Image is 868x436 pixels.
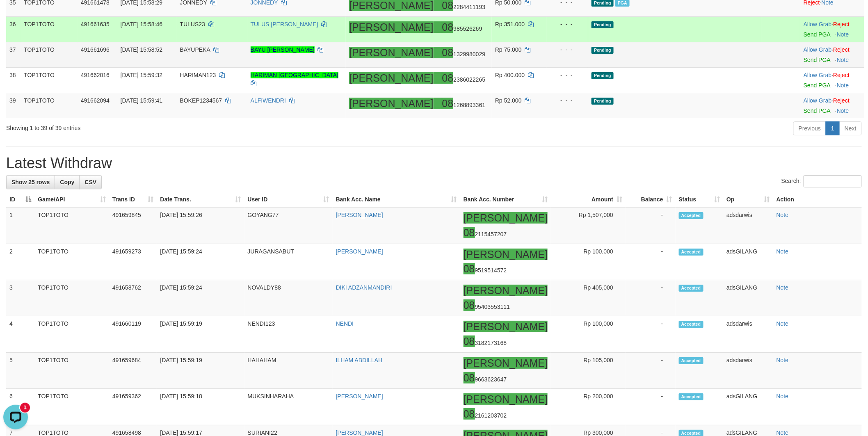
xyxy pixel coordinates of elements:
[6,93,21,118] td: 39
[336,429,383,436] a: [PERSON_NAME]
[109,352,157,388] td: 491659684
[6,192,34,207] th: ID: activate to sort column descending
[626,389,676,425] td: -
[679,212,704,219] span: Accepted
[109,316,157,352] td: 491660119
[551,207,626,244] td: Rp 1,507,000
[6,389,34,425] td: 6
[592,21,614,28] span: Pending
[551,280,626,316] td: Rp 405,000
[157,244,244,280] td: [DATE] 15:59:24
[464,408,475,420] ah_el_jm_1756146672679: 08
[592,47,614,54] span: Pending
[804,46,833,53] span: ·
[20,1,30,11] div: New messages notification
[3,3,28,28] button: Open LiveChat chat widget
[34,316,109,352] td: TOP1TOTO
[464,212,548,224] ah_el_jm_1756146672679: [PERSON_NAME]
[626,192,676,207] th: Balance: activate to sort column ascending
[837,82,849,89] a: Note
[550,20,585,28] div: - - -
[464,285,548,296] ah_el_jm_1756146672679: [PERSON_NAME]
[34,352,109,388] td: TOP1TOTO
[592,98,614,105] span: Pending
[34,207,109,244] td: TOP1TOTO
[180,72,216,78] span: HARIMAN123
[81,72,110,78] span: 491662016
[777,284,789,291] a: Note
[6,16,21,42] td: 36
[723,316,773,352] td: adsdarwis
[723,352,773,388] td: adsdarwis
[592,72,614,79] span: Pending
[251,72,338,78] a: HARIMAN [GEOGRAPHIC_DATA]
[6,121,356,132] div: Showing 1 to 39 of 39 entries
[442,51,486,57] span: Copy 081329980029 to clipboard
[6,42,21,67] td: 37
[837,107,849,114] a: Note
[6,352,34,388] td: 5
[804,72,833,78] span: ·
[157,192,244,207] th: Date Trans.: activate to sort column ascending
[6,280,34,316] td: 3
[336,212,383,218] a: [PERSON_NAME]
[442,25,482,32] span: Copy 08985526269 to clipboard
[793,121,826,135] a: Previous
[676,192,723,207] th: Status: activate to sort column ascending
[626,244,676,280] td: -
[723,389,773,425] td: adsGILANG
[495,72,525,78] span: Rp 400.000
[464,357,548,369] ah_el_jm_1756146672679: [PERSON_NAME]
[837,57,849,63] a: Note
[804,72,831,78] a: Allow Grab
[244,316,333,352] td: NENDI123
[349,98,434,109] ah_el_jm_1756146672679: [PERSON_NAME]
[464,267,507,274] span: Copy 089519514572 to clipboard
[157,207,244,244] td: [DATE] 15:59:26
[244,352,333,388] td: HAHAHAM
[79,175,102,189] a: CSV
[723,207,773,244] td: adsdarwis
[34,192,109,207] th: Game/API: activate to sort column ascending
[244,280,333,316] td: NOVALDY88
[464,304,510,310] span: Copy 0895403553111 to clipboard
[81,21,110,27] span: 491661635
[442,102,486,108] span: Copy 081268893361 to clipboard
[251,46,315,53] a: BAYU [PERSON_NAME]
[6,316,34,352] td: 4
[777,212,789,218] a: Note
[626,207,676,244] td: -
[826,121,840,135] a: 1
[804,107,830,114] a: Send PGA
[6,155,862,171] h1: Latest Withdraw
[550,71,585,79] div: - - -
[109,389,157,425] td: 491659362
[679,393,704,400] span: Accepted
[349,47,434,58] ah_el_jm_1756146672679: [PERSON_NAME]
[6,67,21,93] td: 38
[464,321,548,332] ah_el_jm_1756146672679: [PERSON_NAME]
[551,316,626,352] td: Rp 100,000
[777,393,789,399] a: Note
[839,121,862,135] a: Next
[800,16,864,42] td: ·
[495,21,525,27] span: Rp 351.000
[773,192,862,207] th: Action
[121,46,162,53] span: [DATE] 15:58:52
[551,192,626,207] th: Amount: activate to sort column ascending
[626,352,676,388] td: -
[804,21,831,27] a: Allow Grab
[333,192,460,207] th: Bank Acc. Name: activate to sort column ascending
[800,67,864,93] td: ·
[804,57,830,63] a: Send PGA
[109,244,157,280] td: 491659273
[34,389,109,425] td: TOP1TOTO
[21,67,78,93] td: TOP1TOTO
[180,46,210,53] span: BAYUPEKA
[442,76,486,83] span: Copy 082386022265 to clipboard
[464,231,507,237] span: Copy 082115457207 to clipboard
[837,31,849,38] a: Note
[6,207,34,244] td: 1
[833,72,850,78] a: Reject
[34,244,109,280] td: TOP1TOTO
